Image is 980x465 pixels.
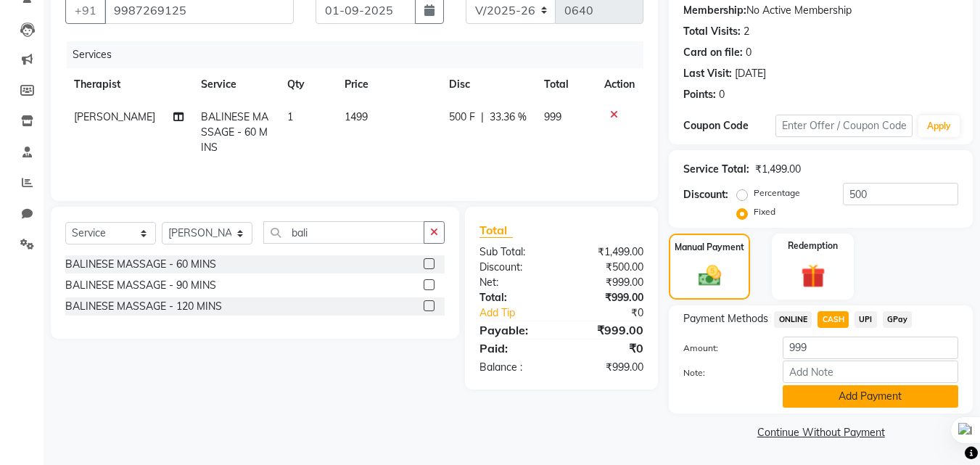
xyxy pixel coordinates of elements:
[596,68,643,101] th: Action
[65,299,222,314] div: BALINESE MASSAGE - 120 MINS
[683,118,775,133] div: Coupon Code
[754,186,800,199] label: Percentage
[683,3,958,18] div: No Active Membership
[683,24,741,39] div: Total Visits:
[67,41,654,68] div: Services
[683,162,749,177] div: Service Total:
[192,68,279,101] th: Service
[65,257,216,272] div: BALINESE MASSAGE - 60 MINS
[818,311,849,328] span: CASH
[440,68,535,101] th: Disc
[469,305,577,321] a: Add Tip
[469,244,561,260] div: Sub Total:
[672,425,970,440] a: Continue Without Payment
[469,321,561,339] div: Payable:
[683,187,728,202] div: Discount:
[65,68,192,101] th: Therapist
[490,110,527,125] span: 33.36 %
[775,115,913,137] input: Enter Offer / Coupon Code
[469,275,561,290] div: Net:
[683,66,732,81] div: Last Visit:
[746,45,752,60] div: 0
[469,260,561,275] div: Discount:
[783,385,958,408] button: Add Payment
[74,110,155,123] span: [PERSON_NAME]
[691,263,728,289] img: _cash.svg
[683,3,746,18] div: Membership:
[788,239,838,252] label: Redemption
[479,223,513,238] span: Total
[561,321,654,339] div: ₹999.00
[754,205,775,218] label: Fixed
[774,311,812,328] span: ONLINE
[561,340,654,357] div: ₹0
[469,360,561,375] div: Balance :
[683,87,716,102] div: Points:
[201,110,268,154] span: BALINESE MASSAGE - 60 MINS
[918,115,960,137] button: Apply
[719,87,725,102] div: 0
[345,110,368,123] span: 1499
[263,221,424,244] input: Search or Scan
[561,244,654,260] div: ₹1,499.00
[672,366,771,379] label: Note:
[449,110,475,125] span: 500 F
[794,261,833,291] img: _gift.svg
[883,311,913,328] span: GPay
[469,290,561,305] div: Total:
[65,278,216,293] div: BALINESE MASSAGE - 90 MINS
[577,305,655,321] div: ₹0
[279,68,336,101] th: Qty
[783,361,958,383] input: Add Note
[544,110,561,123] span: 999
[535,68,596,101] th: Total
[672,342,771,355] label: Amount:
[683,45,743,60] div: Card on file:
[744,24,749,39] div: 2
[783,337,958,359] input: Amount
[561,275,654,290] div: ₹999.00
[481,110,484,125] span: |
[855,311,877,328] span: UPI
[336,68,440,101] th: Price
[683,311,768,326] span: Payment Methods
[675,241,744,254] label: Manual Payment
[561,260,654,275] div: ₹500.00
[469,340,561,357] div: Paid:
[287,110,293,123] span: 1
[755,162,801,177] div: ₹1,499.00
[561,290,654,305] div: ₹999.00
[735,66,766,81] div: [DATE]
[561,360,654,375] div: ₹999.00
